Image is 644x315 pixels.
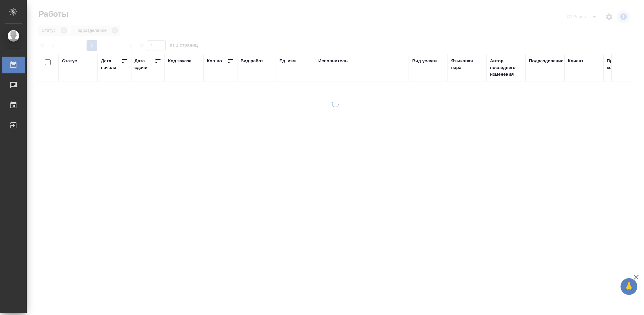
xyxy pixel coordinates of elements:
[168,58,192,64] div: Код заказа
[568,58,583,64] div: Клиент
[62,58,77,64] div: Статус
[529,58,563,64] div: Подразделение
[621,278,637,295] button: 🙏
[135,58,155,71] div: Дата сдачи
[240,58,263,64] div: Вид работ
[623,279,635,294] span: 🙏
[412,58,437,64] div: Вид услуги
[607,58,639,71] div: Проектная команда
[101,58,121,71] div: Дата начала
[207,58,222,64] div: Кол-во
[318,58,348,64] div: Исполнитель
[490,58,522,78] div: Автор последнего изменения
[451,58,483,71] div: Языковая пара
[279,58,296,64] div: Ед. изм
